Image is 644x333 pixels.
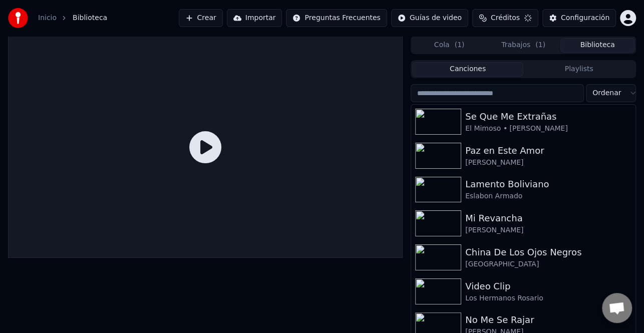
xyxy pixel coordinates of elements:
span: ( 1 ) [535,40,545,50]
div: Paz en Este Amor [465,144,631,158]
button: Guías de video [391,9,468,27]
button: Preguntas Frecuentes [286,9,387,27]
div: [GEOGRAPHIC_DATA] [465,259,631,269]
button: Cola [412,38,486,53]
button: Configuración [542,9,616,27]
button: Canciones [412,62,523,77]
div: Lamento Boliviano [465,177,631,191]
img: youka [8,8,28,28]
div: Mi Revancha [465,211,631,225]
div: [PERSON_NAME] [465,225,631,235]
button: Biblioteca [560,38,634,53]
button: Trabajos [486,38,560,53]
span: ( 1 ) [454,40,464,50]
span: Créditos [491,13,520,23]
nav: breadcrumb [38,13,107,23]
div: Configuración [561,13,609,23]
a: Inicio [38,13,57,23]
div: Eslabon Armado [465,191,631,201]
span: Biblioteca [73,13,107,23]
span: Ordenar [592,88,621,98]
div: [PERSON_NAME] [465,158,631,168]
div: Chat abierto [602,293,632,323]
div: Se Que Me Extrañas [465,110,631,124]
button: Importar [227,9,282,27]
div: El Mimoso • [PERSON_NAME] [465,124,631,134]
div: No Me Se Rajar [465,313,631,327]
button: Créditos [472,9,538,27]
div: Video Clip [465,279,631,293]
button: Crear [179,9,223,27]
button: Playlists [523,62,634,77]
div: China De Los Ojos Negros [465,245,631,259]
div: Los Hermanos Rosario [465,293,631,303]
